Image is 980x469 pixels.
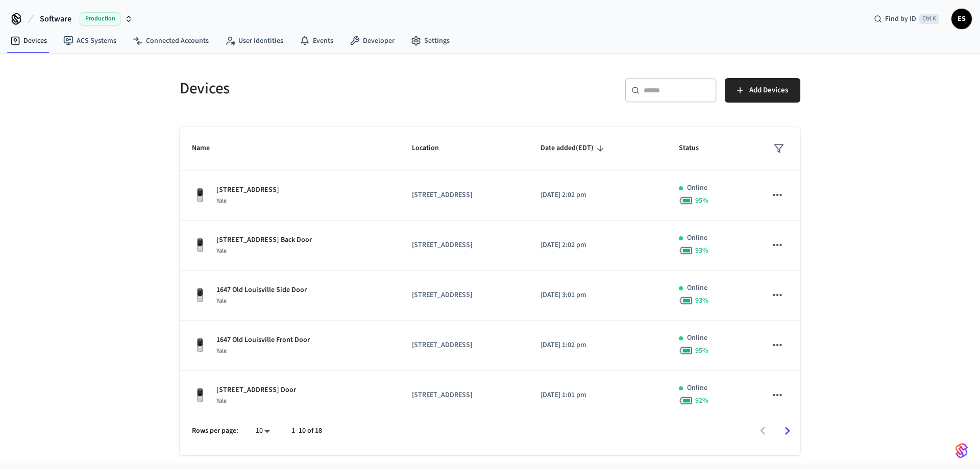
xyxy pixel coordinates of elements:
span: Yale [216,246,227,255]
span: Add Devices [749,84,788,97]
img: Yale Assure Touchscreen Wifi Smart Lock, Satin Nickel, Front [192,387,208,404]
span: ES [952,10,971,28]
a: ACS Systems [55,32,125,50]
img: Yale Assure Touchscreen Wifi Smart Lock, Satin Nickel, Front [192,287,208,304]
p: [DATE] 1:01 pm [541,390,654,401]
p: Rows per page: [192,426,238,436]
button: Go to next page [775,419,799,443]
button: ES [951,9,972,29]
div: 10 [251,424,275,438]
span: Yale [216,297,227,305]
span: 93 % [695,245,708,256]
img: Yale Assure Touchscreen Wifi Smart Lock, Satin Nickel, Front [192,187,208,204]
p: Online [687,333,707,343]
h5: Devices [180,78,484,99]
a: Connected Accounts [125,32,217,50]
img: Yale Assure Touchscreen Wifi Smart Lock, Satin Nickel, Front [192,237,208,254]
p: Online [687,233,707,243]
a: Settings [403,32,458,50]
p: [STREET_ADDRESS] [412,390,517,401]
button: Add Devices [725,78,800,103]
p: [DATE] 2:02 pm [541,190,654,201]
a: Developer [341,32,403,50]
span: Yale [216,347,227,355]
p: [STREET_ADDRESS] [412,290,517,301]
span: Name [192,140,223,156]
p: Online [687,283,707,293]
p: [STREET_ADDRESS] [216,185,279,195]
span: Yale [216,196,227,205]
div: Find by IDCtrl K [866,10,947,28]
span: Production [80,12,120,26]
span: Date added(EDT) [541,140,607,156]
p: [STREET_ADDRESS] [412,190,517,201]
img: SeamLogoGradient.69752ec5.svg [955,442,968,459]
span: Location [412,140,452,156]
p: [STREET_ADDRESS] Back Door [216,235,312,245]
p: [DATE] 3:01 pm [541,290,654,301]
a: Events [291,32,341,50]
img: Yale Assure Touchscreen Wifi Smart Lock, Satin Nickel, Front [192,337,208,354]
p: [STREET_ADDRESS] Door [216,385,296,396]
p: 1–10 of 18 [291,426,322,436]
a: Devices [2,32,55,50]
a: User Identities [217,32,291,50]
span: Software [40,13,71,25]
p: [DATE] 1:02 pm [541,340,654,351]
p: Online [687,183,707,193]
span: 95 % [695,195,708,206]
p: Online [687,383,707,393]
span: Find by ID [885,14,916,24]
span: 93 % [695,295,708,306]
p: 1647 Old Louisville Side Door [216,285,307,295]
span: 92 % [695,396,708,406]
p: [DATE] 2:02 pm [541,240,654,251]
p: [STREET_ADDRESS] [412,340,517,351]
span: 95 % [695,345,708,356]
p: 1647 Old Louisville Front Door [216,335,310,345]
span: Status [679,140,712,156]
p: [STREET_ADDRESS] [412,240,517,251]
span: Yale [216,397,227,405]
span: Ctrl K [919,14,939,24]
